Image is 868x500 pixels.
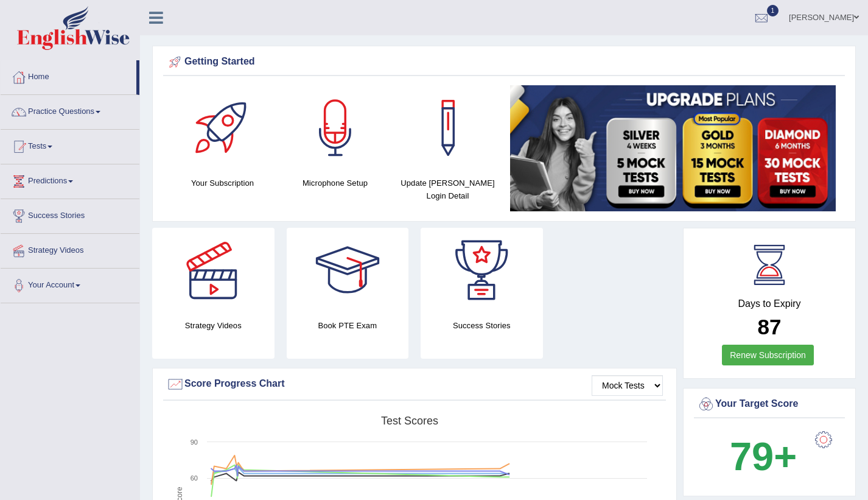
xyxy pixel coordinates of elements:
div: Score Progress Chart [166,375,663,393]
div: Getting Started [166,53,842,71]
h4: Success Stories [421,319,543,332]
h4: Update [PERSON_NAME] Login Detail [397,177,498,202]
a: Tests [1,130,139,160]
h4: Your Subscription [172,177,273,189]
h4: Strategy Videos [152,319,275,332]
a: Practice Questions [1,95,139,125]
text: 60 [191,474,198,482]
b: 87 [758,315,782,339]
a: Predictions [1,164,139,195]
b: 79+ [730,434,797,479]
a: Strategy Videos [1,234,139,264]
div: Your Target Score [697,395,842,414]
a: Renew Subscription [722,345,814,365]
text: 90 [191,438,198,446]
tspan: Test scores [381,415,438,427]
h4: Days to Expiry [697,298,842,309]
img: small5.jpg [510,85,836,211]
a: Home [1,60,136,91]
a: Success Stories [1,199,139,230]
span: 1 [767,5,779,16]
h4: Microphone Setup [285,177,385,189]
a: Your Account [1,269,139,299]
h4: Book PTE Exam [287,319,409,332]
